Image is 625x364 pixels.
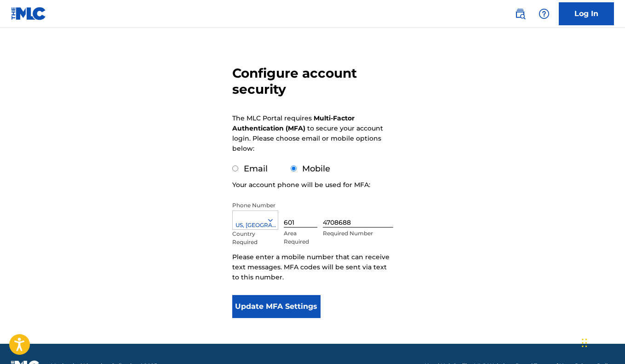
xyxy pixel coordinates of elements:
[232,113,383,154] p: The MLC Portal requires to secure your account login. Please choose email or mobile options below:
[232,230,263,246] p: Country Required
[582,329,587,357] div: Drag
[11,7,46,20] img: MLC Logo
[244,164,268,174] label: Email
[511,5,529,23] a: Public Search
[233,221,278,229] div: US, [GEOGRAPHIC_DATA] +1
[232,114,355,132] strong: Multi-Factor Authentication (MFA)
[302,164,330,174] label: Mobile
[535,5,553,23] div: Help
[323,229,393,238] p: Required Number
[232,295,321,318] button: Update MFA Settings
[284,229,318,246] p: Area Required
[579,320,625,364] iframe: Chat Widget
[539,8,550,19] img: help
[559,2,614,25] a: Log In
[232,180,370,190] p: Your account phone will be used for MFA:
[232,65,393,97] h3: Configure account security
[515,8,526,19] img: search
[232,252,393,282] p: Please enter a mobile number that can receive text messages. MFA codes will be sent via text to t...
